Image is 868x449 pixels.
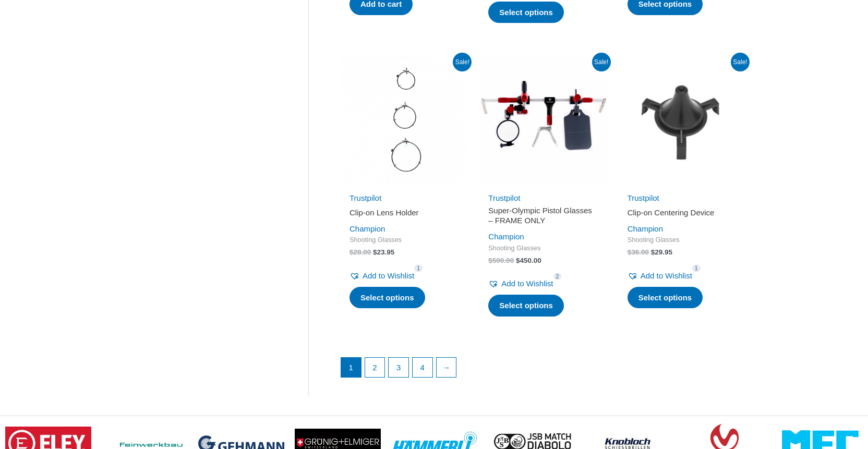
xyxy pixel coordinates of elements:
[373,248,394,256] bdi: 23.95
[628,208,737,222] a: Clip-on Centering Device
[628,236,737,245] span: Shooting Glasses
[349,208,459,222] a: Clip-on Lens Holder
[628,248,632,256] span: $
[628,208,737,218] h2: Clip-on Centering Device
[516,257,520,264] span: $
[349,236,459,245] span: Shooting Glasses
[365,358,385,378] a: Page 2
[618,56,746,184] img: Clip-on Centering Device
[628,287,703,309] a: Select options for “Clip-on Centering Device”
[349,193,381,202] a: Trustpilot
[641,271,692,280] span: Add to Wishlist
[363,271,414,280] span: Add to Wishlist
[651,248,672,256] bdi: 29.95
[349,248,354,256] span: $
[516,257,541,264] bdi: 450.00
[453,53,472,71] span: Sale!
[488,244,598,253] span: Shooting Glasses
[488,295,564,317] a: Select options for “Super-Olympic Pistol Glasses - FRAME ONLY”
[731,53,750,71] span: Sale!
[414,264,423,272] span: 1
[488,193,520,202] a: Trustpilot
[488,2,564,23] a: Select options for “Headband with eye patch”
[592,53,611,71] span: Sale!
[488,205,598,230] a: Super-Olympic Pistol Glasses – FRAME ONLY
[373,248,377,256] span: $
[341,358,361,378] span: Page 1
[488,257,514,264] bdi: 500.00
[389,358,408,378] a: Page 3
[692,264,701,272] span: 1
[628,224,663,233] a: Champion
[553,273,562,281] span: 2
[340,357,746,383] nav: Product Pagination
[628,269,692,283] a: Add to Wishlist
[437,358,456,378] a: →
[349,208,459,218] h2: Clip-on Lens Holder
[501,279,553,288] span: Add to Wishlist
[651,248,655,256] span: $
[488,257,492,264] span: $
[349,224,385,233] a: Champion
[628,248,649,256] bdi: 36.00
[413,358,432,378] a: Page 4
[488,232,524,241] a: Champion
[479,56,607,184] img: Super-Olympic Pistol Glasses
[340,56,468,184] img: Clip-on Lens Holder
[349,248,371,256] bdi: 28.00
[349,287,425,309] a: Select options for “Clip-on Lens Holder”
[488,205,598,226] h2: Super-Olympic Pistol Glasses – FRAME ONLY
[349,269,414,283] a: Add to Wishlist
[488,276,553,291] a: Add to Wishlist
[628,193,659,202] a: Trustpilot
